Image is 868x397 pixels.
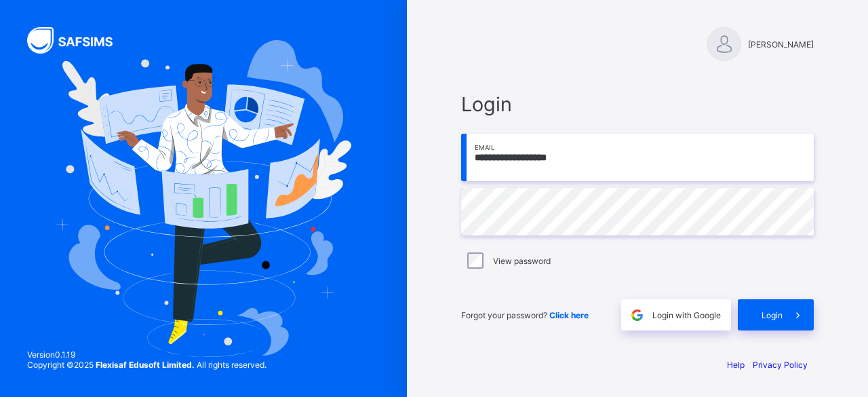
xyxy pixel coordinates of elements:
img: google.396cfc9801f0270233282035f929180a.svg [629,307,645,323]
strong: Flexisaf Edusoft Limited. [96,360,195,370]
a: Privacy Policy [753,360,808,370]
a: Click here [549,310,589,320]
img: Hero Image [56,40,351,358]
span: [PERSON_NAME] [748,39,814,50]
span: Version 0.1.19 [27,349,267,360]
span: Forgot your password? [461,310,589,320]
span: Login [461,92,814,116]
img: SAFSIMS Logo [27,27,129,54]
span: Login with Google [652,310,721,320]
span: Copyright © 2025 All rights reserved. [27,360,267,370]
span: Login [762,310,783,320]
a: Help [727,360,745,370]
label: View password [493,256,551,266]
